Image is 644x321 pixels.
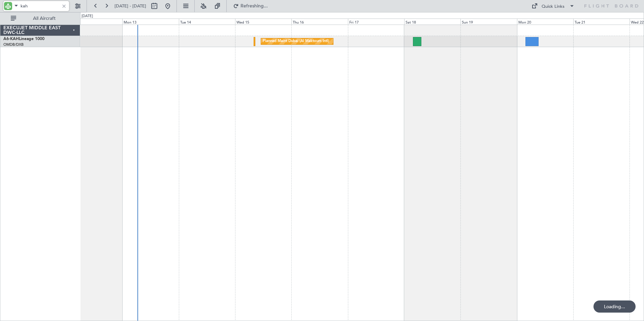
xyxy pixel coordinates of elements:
[179,19,235,25] div: Tue 14
[593,300,636,313] div: Loading...
[3,37,44,41] a: A6-KAHLineage 1000
[573,19,630,25] div: Tue 21
[542,3,565,10] div: Quick Links
[7,13,73,24] button: All Aircraft
[460,19,517,25] div: Sun 19
[240,4,268,8] span: Refreshing...
[230,1,270,11] button: Refreshing...
[517,19,573,25] div: Mon 20
[404,19,460,25] div: Sat 18
[263,36,329,46] div: Planned Maint Dubai (Al Maktoum Intl)
[348,19,404,25] div: Fri 17
[235,19,291,25] div: Wed 15
[18,16,71,21] span: All Aircraft
[528,1,578,11] button: Quick Links
[3,42,24,47] a: OMDB/DXB
[122,19,179,25] div: Mon 13
[115,3,146,9] span: [DATE] - [DATE]
[21,1,59,11] input: A/C (Reg. or Type)
[66,19,122,25] div: Sun 12
[3,37,19,41] span: A6-KAH
[82,13,93,19] div: [DATE]
[291,19,348,25] div: Thu 16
